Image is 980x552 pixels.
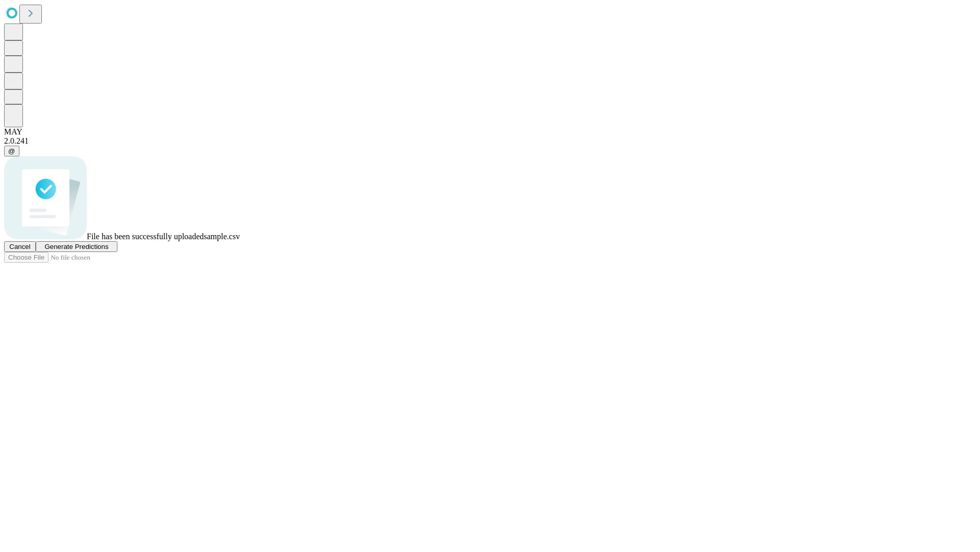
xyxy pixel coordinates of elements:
span: sample.csv [204,232,240,241]
span: Cancel [9,243,31,250]
span: Generate Predictions [44,243,108,250]
div: 2.0.241 [4,136,976,146]
button: Cancel [4,241,36,252]
button: Generate Predictions [36,241,117,252]
div: MAY [4,127,976,136]
span: @ [8,147,15,155]
button: @ [4,146,19,156]
span: File has been successfully uploaded [87,232,204,241]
